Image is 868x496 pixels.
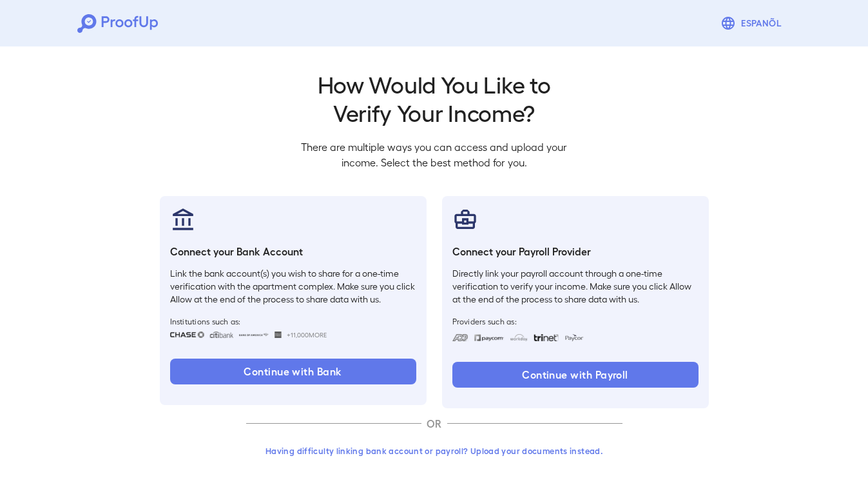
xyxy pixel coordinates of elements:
[452,362,699,388] button: Continue with Payroll
[287,330,327,340] span: +11,000 More
[291,70,577,126] h2: How Would You Like to Verify Your Income?
[421,416,447,432] p: OR
[246,439,622,462] button: Having difficulty linking bank account or payroll? Upload your documents instead.
[275,332,282,338] img: wellsfargo.svg
[474,334,505,341] img: paycom.svg
[534,334,559,341] img: trinet.svg
[291,139,577,170] p: There are multiple ways you can access and upload your income. Select the best method for you.
[238,332,269,338] img: bankOfAmerica.svg
[170,316,416,326] span: Institutions such as:
[452,267,699,306] p: Directly link your payroll account through a one-time verification to verify your income. Make su...
[452,316,699,326] span: Providers such as:
[452,206,478,232] img: payrollProvider.svg
[170,359,416,384] button: Continue with Bank
[209,332,234,338] img: citibank.svg
[510,334,528,341] img: workday.svg
[170,206,196,232] img: bankAccount.svg
[170,267,416,306] p: Link the bank account(s) you wish to share for a one-time verification with the apartment complex...
[452,334,468,341] img: adp.svg
[452,244,699,259] h6: Connect your Payroll Provider
[170,332,204,338] img: chase.svg
[170,244,416,259] h6: Connect your Bank Account
[715,10,791,36] button: Espanõl
[564,334,584,341] img: paycon.svg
